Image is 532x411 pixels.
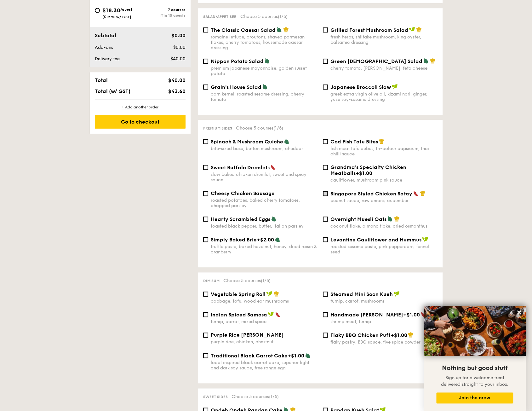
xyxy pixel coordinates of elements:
span: $43.60 [168,88,185,94]
span: Premium sides [203,126,232,130]
input: Cod Fish Tofu Bitesfish meat tofu cubes, tri-colour capsicum, thai chilli sauce [323,139,328,144]
span: Japanese Broccoli Slaw [330,84,391,90]
div: romaine lettuce, croutons, shaved parmesan flakes, cherry tomatoes, housemade caesar dressing [211,34,318,50]
span: Cod Fish Tofu Bites [330,139,378,145]
div: flaky pastry, BBQ sauce, five spice powder [330,339,438,345]
span: Add-ons [95,45,113,50]
div: cherry tomato, [PERSON_NAME], feta cheese [330,66,438,71]
div: peanut sauce, raw onions, cucumber [330,198,438,203]
span: Levantine Cauliflower and Hummus [330,237,421,243]
span: $0.00 [171,32,185,38]
img: icon-chef-hat.a58ddaea.svg [408,332,414,338]
img: icon-spicy.37a8142b.svg [413,190,419,196]
span: Total [95,77,108,83]
span: (1/5) [273,125,283,131]
span: Sweet Buffalo Drumlets [211,165,270,171]
img: icon-vegetarian.fe4039eb.svg [284,138,289,144]
input: Purple Rice [PERSON_NAME]purple rice, chicken, chestnut [203,333,208,338]
span: (1/5) [261,278,271,283]
div: Min 10 guests [140,13,186,18]
input: Japanese Broccoli Slawgreek extra virgin olive oil, kizami nori, ginger, yuzu soy-sesame dressing [323,84,328,90]
input: Grandma's Specialty Chicken Meatballs+$1.00cauliflower, mushroom pink sauce [323,165,328,170]
span: Hearty Scrambled Eggs [211,216,270,222]
img: icon-chef-hat.a58ddaea.svg [430,58,436,64]
input: Levantine Cauliflower and Hummusroasted sesame paste, pink peppercorn, fennel seed [323,237,328,242]
span: Sweet sides [203,395,228,399]
div: local inspired black carrot cake, superior light and dark soy sauce, free range egg [211,360,318,371]
img: icon-chef-hat.a58ddaea.svg [394,216,400,222]
span: +$1.00 [403,312,420,318]
span: Traditional Black Carrot Cake [211,353,288,359]
button: Close [514,307,524,317]
img: icon-vegan.f8ff3823.svg [422,236,428,242]
input: Grilled Forest Mushroom Saladfresh herbs, shiitake mushroom, king oyster, balsamic dressing [323,27,328,32]
input: Simply Baked Brie+$2.00truffle paste, baked hazelnut, honey, dried raisin & cranberry [203,237,208,242]
div: shrimp meat, turnip [330,319,438,324]
span: Simply Baked Brie [211,237,257,243]
span: Dim sum [203,279,220,283]
img: icon-vegan.f8ff3823.svg [266,291,272,297]
img: icon-vegetarian.fe4039eb.svg [264,58,270,64]
input: Handmade [PERSON_NAME]+$1.00shrimp meat, turnip [323,312,328,317]
span: Nippon Potato Salad [211,58,264,64]
input: Flaky BBQ Chicken Puff+$1.00flaky pastry, BBQ sauce, five spice powder [323,333,328,338]
span: Salad/Appetiser [203,14,237,19]
img: icon-vegetarian.fe4039eb.svg [275,236,280,242]
input: Overnight Muesli Oatscoconut flake, almond flake, dried osmanthus [323,217,328,222]
div: toasted black pepper, butter, italian parsley [211,223,318,229]
span: $0.00 [173,45,185,50]
div: bite-sized base, button mushroom, cheddar [211,146,318,151]
input: Sweet Buffalo Drumletsslow baked chicken drumlet, sweet and spicy sauce [203,165,208,170]
span: +$1.00 [288,353,304,359]
div: turnip, carrot, mixed spice [211,319,318,324]
span: /guest [120,7,132,12]
span: Spinach & Mushroom Quiche [211,139,283,145]
div: coconut flake, almond flake, dried osmanthus [330,223,438,229]
input: Singapore Styled Chicken Sataypeanut sauce, raw onions, cucumber [323,191,328,196]
img: icon-vegetarian.fe4039eb.svg [276,27,282,32]
div: truffle paste, baked hazelnut, honey, dried raisin & cranberry [211,244,318,255]
input: Nippon Potato Saladpremium japanese mayonnaise, golden russet potato [203,59,208,64]
span: Singapore Styled Chicken Satay [330,191,412,197]
span: Handmade [PERSON_NAME] [330,312,403,318]
div: 7 courses [140,8,186,12]
span: Green [DEMOGRAPHIC_DATA] Salad [330,58,422,64]
img: icon-vegan.f8ff3823.svg [393,291,400,297]
div: fresh herbs, shiitake mushroom, king oyster, balsamic dressing [330,34,438,45]
span: Delivery fee [95,56,120,61]
span: Vegetable Spring Roll [211,291,266,297]
input: Steamed Mini Soon Kuehturnip, carrot, mushrooms [323,292,328,297]
img: icon-spicy.37a8142b.svg [275,311,281,317]
div: roasted potatoes, baked cherry tomatoes, chopped parsley [211,198,318,208]
span: Purple Rice [PERSON_NAME] [211,332,284,338]
span: Grandma's Specialty Chicken Meatballs [330,164,406,176]
input: $18.30/guest($19.95 w/ GST)7 coursesMin 10 guests [95,8,100,13]
span: (1/5) [278,14,288,19]
div: cauliflower, mushroom pink sauce [330,177,438,183]
img: DSC07876-Edit02-Large.jpeg [424,306,526,356]
input: Traditional Black Carrot Cake+$1.00local inspired black carrot cake, superior light and dark soy ... [203,353,208,358]
div: purple rice, chicken, chestnut [211,339,318,344]
span: Overnight Muesli Oats [330,216,386,222]
img: icon-chef-hat.a58ddaea.svg [420,190,426,196]
span: Nothing but good stuff [442,364,507,372]
input: Vegetable Spring Rollcabbage, tofu, wood ear mushrooms [203,292,208,297]
span: $40.00 [168,77,185,83]
img: icon-chef-hat.a58ddaea.svg [273,291,279,297]
span: Total (w/ GST) [95,88,130,94]
button: Join the crew [436,392,513,403]
span: ($19.95 w/ GST) [102,15,131,19]
input: Indian Spiced Samosaturnip, carrot, mixed spice [203,312,208,317]
span: Choose 5 courses [232,394,279,399]
img: icon-vegan.f8ff3823.svg [392,84,398,90]
div: Go to checkout [95,115,186,129]
div: fish meat tofu cubes, tri-colour capsicum, thai chilli sauce [330,146,438,157]
div: roasted sesame paste, pink peppercorn, fennel seed [330,244,438,255]
img: icon-vegetarian.fe4039eb.svg [271,216,277,222]
span: Cheesy Chicken Sausage [211,190,275,196]
span: Indian Spiced Samosa [211,312,267,318]
img: icon-vegetarian.fe4039eb.svg [387,216,393,222]
span: Sign up for a welcome treat delivered straight to your inbox. [441,375,508,387]
span: Choose 5 courses [236,125,283,131]
div: turnip, carrot, mushrooms [330,298,438,304]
